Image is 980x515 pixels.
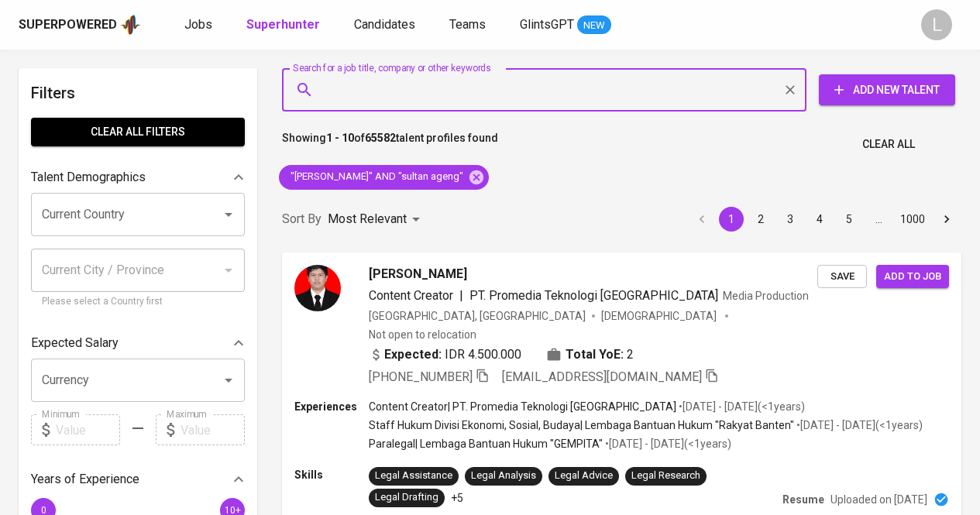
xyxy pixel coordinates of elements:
[369,265,467,283] span: [PERSON_NAME]
[502,369,702,384] span: [EMAIL_ADDRESS][DOMAIN_NAME]
[555,469,613,483] div: Legal Advice
[520,15,611,35] a: GlintsGPT NEW
[830,492,927,507] p: Uploaded on [DATE]
[866,211,891,227] div: …
[294,467,369,482] p: Skills
[120,13,141,36] img: app logo
[896,207,930,232] button: Go to page 1000
[601,308,719,324] span: [DEMOGRAPHIC_DATA]
[328,205,425,234] div: Most Relevant
[369,369,473,384] span: [PHONE_NUMBER]
[520,17,574,32] span: GlintsGPT
[42,294,234,310] p: Please select a Country first
[181,414,245,445] input: Value
[294,399,369,414] p: Experiences
[856,130,921,159] button: Clear All
[282,210,322,228] p: Sort By
[369,327,476,342] p: Not open to relocation
[354,15,418,35] a: Candidates
[31,168,146,187] p: Talent Demographics
[459,287,463,305] span: |
[279,170,473,184] span: "[PERSON_NAME]" AND "sultan ageng"
[31,328,245,359] div: Expected Salary
[375,490,438,505] div: Legal Drafting
[807,207,832,232] button: Go to page 4
[748,207,773,232] button: Go to page 2
[43,122,232,142] span: Clear All filters
[449,15,489,35] a: Teams
[31,118,245,146] button: Clear All filters
[369,417,794,433] p: Staff Hukum Divisi Ekonomi, Sosial, Budaya | Lembaga Bantuan Hukum "Rakyat Banten"
[184,15,215,35] a: Jobs
[817,265,867,289] button: Save
[31,334,119,352] p: Expected Salary
[723,290,809,302] span: Media Production
[884,268,941,286] span: Add to job
[369,436,603,451] p: Paralegal | Lembaga Bantuan Hukum "GEMPITA"
[471,469,536,483] div: Legal Analysis
[369,308,586,324] div: [GEOGRAPHIC_DATA], [GEOGRAPHIC_DATA]
[825,268,859,286] span: Save
[31,470,139,489] p: Years of Experience
[469,288,718,303] span: PT. Promedia Teknologi [GEOGRAPHIC_DATA]
[282,130,498,159] p: Showing of talent profiles found
[779,79,801,101] button: Clear
[218,204,239,225] button: Open
[676,399,805,414] p: • [DATE] - [DATE] ( <1 years )
[837,207,861,232] button: Go to page 5
[566,345,624,364] b: Total YoE:
[778,207,803,232] button: Go to page 3
[294,265,341,311] img: 8f0319036b0e4ce4134cbbd379a2b4a2.jpg
[794,417,923,433] p: • [DATE] - [DATE] ( <1 years )
[831,81,943,100] span: Add New Talent
[577,18,611,33] span: NEW
[719,207,744,232] button: page 1
[365,132,396,144] b: 65582
[921,9,952,40] div: L
[384,345,442,364] b: Expected:
[934,207,959,232] button: Go to next page
[375,469,452,483] div: Legal Assistance
[627,345,634,364] span: 2
[782,492,824,507] p: Resume
[603,436,731,451] p: • [DATE] - [DATE] ( <1 years )
[184,17,212,32] span: Jobs
[19,16,117,34] div: Superpowered
[31,464,245,495] div: Years of Experience
[19,13,141,36] a: Superpoweredapp logo
[246,17,320,32] b: Superhunter
[354,17,415,32] span: Candidates
[369,288,453,303] span: Content Creator
[876,265,949,289] button: Add to job
[687,207,961,232] nav: pagination navigation
[326,132,354,144] b: 1 - 10
[218,369,239,391] button: Open
[279,165,489,190] div: "[PERSON_NAME]" AND "sultan ageng"
[31,81,245,105] h6: Filters
[246,15,323,35] a: Superhunter
[56,414,120,445] input: Value
[819,74,955,105] button: Add New Talent
[631,469,700,483] div: Legal Research
[328,210,407,228] p: Most Relevant
[449,17,486,32] span: Teams
[369,399,676,414] p: Content Creator | PT. Promedia Teknologi [GEOGRAPHIC_DATA]
[369,345,521,364] div: IDR 4.500.000
[31,162,245,193] div: Talent Demographics
[451,490,463,506] p: +5
[862,135,915,154] span: Clear All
